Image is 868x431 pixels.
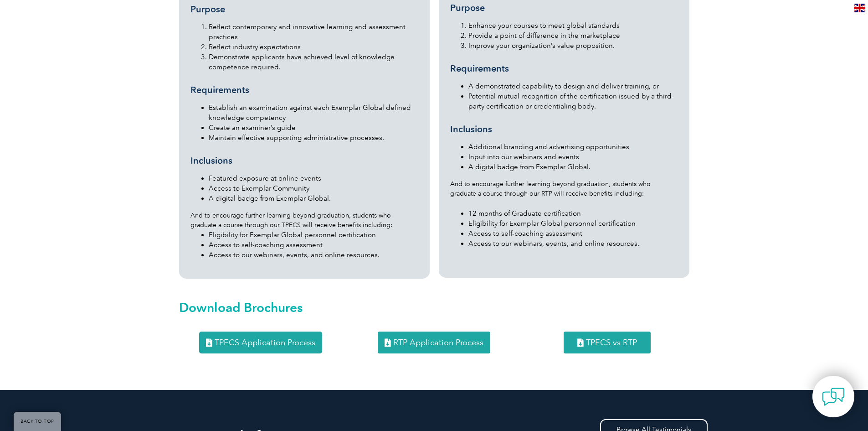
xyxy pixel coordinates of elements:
li: Reflect industry expectations [209,42,418,52]
li: Improve your organization’s value proposition. [468,41,678,51]
li: Input into our webinars and events [468,152,678,162]
a: RTP Application Process [378,332,490,353]
h3: Inclusions [190,155,418,166]
li: Reflect contemporary and innovative learning and assessment practices [209,22,418,42]
img: contact-chat.png [822,385,845,408]
li: Access to our webinars, events, and online resources. [209,250,418,260]
span: RTP Application Process [393,338,483,347]
h3: Purpose [190,4,418,15]
h3: Purpose [450,2,678,14]
h3: Inclusions [450,124,678,135]
span: TPECS Application Process [215,338,315,347]
li: A demonstrated capability to design and deliver training, or [468,81,678,91]
li: Access to self-coaching assessment [468,228,678,239]
li: A digital badge from Exemplar Global. [468,162,678,172]
a: TPECS vs RTP [564,332,651,353]
li: Establish an examination against each Exemplar Global defined knowledge competency [209,103,418,123]
h3: Requirements [190,84,418,96]
li: Access to our webinars, events, and online resources. [468,239,678,249]
h2: Download Brochures [179,300,689,315]
img: en [854,4,865,12]
a: BACK TO TOP [14,412,61,431]
li: Eligibility for Exemplar Global personnel certification [468,218,678,228]
li: Featured exposure at online events [209,173,418,183]
li: Eligibility for Exemplar Global personnel certification [209,230,418,240]
li: Potential mutual recognition of the certification issued by a third-party certification or creden... [468,91,678,111]
h3: Requirements [450,63,678,74]
a: TPECS Application Process [199,332,322,353]
li: Enhance your courses to meet global standards [468,21,678,31]
li: Create an examiner’s guide [209,123,418,133]
li: Additional branding and advertising opportunities [468,142,678,152]
li: Demonstrate applicants have achieved level of knowledge competence required. [209,52,418,72]
span: TPECS vs RTP [586,338,637,347]
li: 12 months of Graduate certification [468,208,678,218]
li: Maintain effective supporting administrative processes. [209,133,418,143]
li: Provide a point of difference in the marketplace [468,31,678,41]
li: Access to Exemplar Community [209,183,418,193]
li: A digital badge from Exemplar Global. [209,193,418,203]
li: Access to self-coaching assessment [209,240,418,250]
